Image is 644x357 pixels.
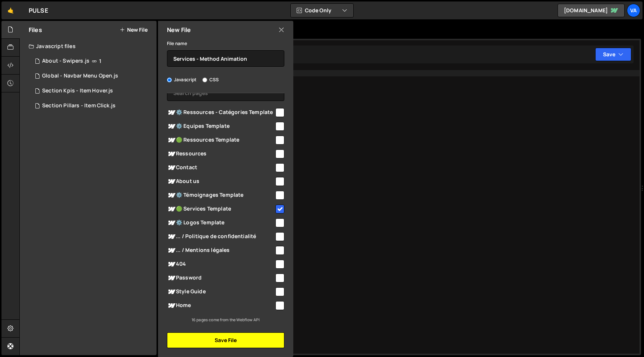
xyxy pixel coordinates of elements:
[42,58,89,64] div: About - Swipers.js
[167,274,274,282] span: Password
[167,78,172,82] input: Javascript
[99,58,101,64] span: 1
[558,4,625,17] a: [DOMAIN_NAME]
[120,27,148,33] button: New File
[167,177,274,186] span: About us
[29,6,48,15] div: PULSE
[167,205,274,214] span: 🟢 Services Template
[192,317,260,322] small: 16 pages come from the Webflow API
[29,69,157,83] div: 16253/44426.js
[167,260,274,269] span: 404
[167,163,274,172] span: Contact
[167,40,187,47] label: File name
[167,246,274,255] span: ... / Mentions légales
[167,191,274,200] span: ⚙️ Témoignages Template
[202,78,207,82] input: CSS
[29,54,157,69] div: 16253/43838.js
[167,136,274,145] span: 🟢 Ressources Template
[167,108,274,117] span: ⚙️ Ressources - Catégories Template
[1,1,20,19] a: 🤙
[29,26,42,34] h2: Files
[29,98,157,113] div: 16253/44429.js
[167,332,284,348] button: Save File
[167,232,274,241] span: ... / Politique de confidentialité
[167,26,191,34] h2: New File
[291,4,353,17] button: Code Only
[167,122,274,131] span: ⚙️ Equipes Template
[167,76,197,83] label: Javascript
[167,50,284,67] input: Name
[42,88,113,94] div: Section Kpis - Item Hover.js
[29,83,157,98] div: 16253/44485.js
[167,149,274,158] span: Ressources
[167,301,274,310] span: Home
[42,102,116,109] div: Section Pillars - Item Click.js
[20,39,157,54] div: Javascript files
[627,4,640,17] a: Va
[167,287,274,296] span: Style Guide
[202,76,219,83] label: CSS
[167,218,274,227] span: ⚙️ Logos Template
[42,73,118,79] div: Global - Navbar Menu Open.js
[595,48,631,61] button: Save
